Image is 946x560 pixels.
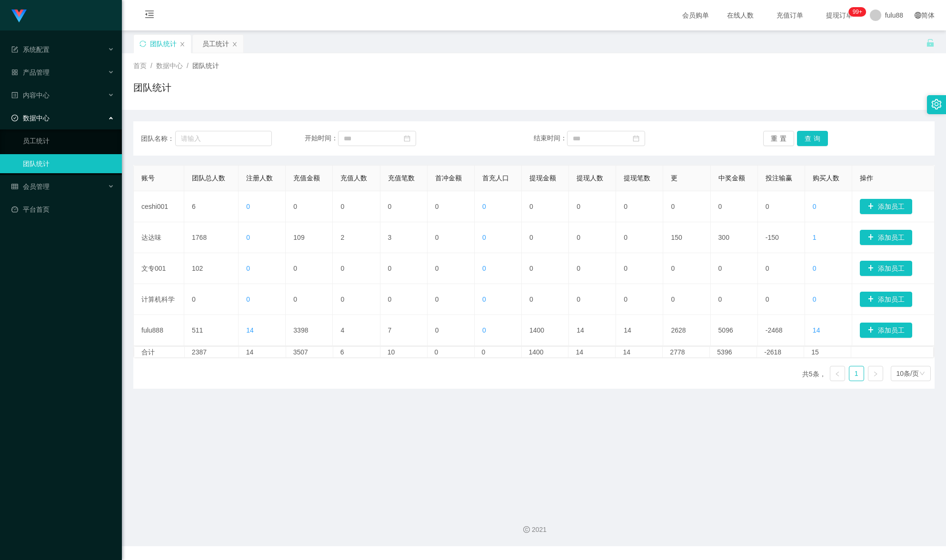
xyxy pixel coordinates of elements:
[435,174,462,182] font: 首冲金额
[576,348,583,356] font: 14
[23,131,114,150] a: 员工统计
[766,326,783,334] font: -2468
[435,348,438,356] font: 0
[388,203,392,210] font: 0
[388,326,392,334] font: 7
[388,295,392,303] font: 0
[293,348,308,356] font: 3507
[682,11,709,19] font: 会员购单
[860,174,873,182] font: 操作
[179,41,185,47] i: 图标： 关闭
[482,348,486,356] font: 0
[435,203,439,210] font: 0
[192,174,225,182] font: 团队总人数
[340,295,344,303] font: 0
[764,348,781,356] font: -2618
[202,40,229,48] font: 员工统计
[813,174,839,182] font: 购买人数
[11,200,114,219] a: 图标：仪表板平台首页
[482,265,486,272] font: 0
[305,134,338,142] font: 开始时间：
[896,370,919,377] font: 10条/页
[340,326,344,334] font: 4
[529,174,556,182] font: 提现金额
[529,265,533,272] font: 0
[763,131,794,146] button: 重置
[404,135,410,142] i: 图标：日历
[830,366,845,381] li: 上一页
[246,326,254,334] font: 14
[192,295,196,303] font: 0
[192,62,219,69] font: 团队统计
[482,295,486,303] font: 0
[826,11,853,19] font: 提现订单
[192,326,203,334] font: 511
[718,234,729,241] font: 300
[853,9,862,15] font: 99+
[246,265,250,272] font: 0
[919,371,925,377] i: 图标： 下
[133,0,166,31] i: 图标: 菜单折叠
[246,234,250,241] font: 0
[482,174,509,182] font: 首充人口
[671,203,675,210] font: 0
[232,41,238,47] i: 图标： 关闭
[141,135,174,142] font: 团队名称：
[150,40,177,48] font: 团队统计
[192,203,196,210] font: 6
[139,40,146,47] i: 图标：同步
[671,234,682,241] font: 150
[671,174,677,182] font: 更
[811,348,819,356] font: 15
[141,234,161,241] font: 达达味
[23,154,114,173] a: 团队统计
[340,234,344,241] font: 2
[813,203,817,210] font: 0
[246,348,254,356] font: 14
[633,135,639,142] i: 图标：日历
[529,295,533,303] font: 0
[624,326,631,334] font: 14
[11,46,18,53] i: 图标： 表格
[860,292,912,307] button: 图标: 加号添加员工
[577,265,580,272] font: 0
[849,366,864,381] li: 1
[915,12,921,19] i: 图标: 全球
[529,348,544,356] font: 1400
[529,326,544,334] font: 1400
[624,234,627,241] font: 0
[860,261,912,276] button: 图标: 加号添加员工
[141,203,168,210] font: ceshi001
[482,234,486,241] font: 0
[671,326,686,334] font: 2628
[388,234,392,241] font: 3
[11,92,18,98] i: 图标：个人资料
[855,370,858,377] font: 1
[813,326,820,334] font: 14
[766,203,769,210] font: 0
[435,234,439,241] font: 0
[718,265,722,272] font: 0
[727,11,754,19] font: 在线人数
[23,91,50,99] font: 内容中心
[388,348,395,356] font: 10
[523,526,530,533] i: 图标：版权
[926,39,935,47] i: 图标： 解锁
[482,203,486,210] font: 0
[813,234,817,241] font: 1
[529,203,533,210] font: 0
[835,371,840,377] i: 图标： 左
[23,46,50,53] font: 系统配置
[388,265,392,272] font: 0
[868,366,883,381] li: 下一页
[435,265,439,272] font: 0
[577,203,580,210] font: 0
[23,114,50,122] font: 数据中心
[577,234,580,241] font: 0
[624,203,627,210] font: 0
[766,234,779,241] font: -150
[175,131,272,146] input: 请输入
[718,174,745,182] font: 中奖金额
[482,326,486,334] font: 0
[623,348,630,356] font: 14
